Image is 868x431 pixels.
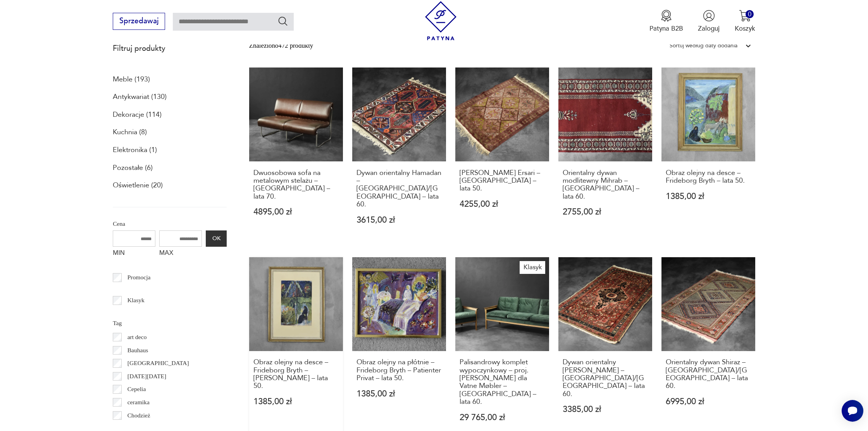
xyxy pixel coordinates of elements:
p: 3385,00 zł [563,405,648,414]
div: Znaleziono 472 produkty [249,41,313,51]
h3: Dywan orientalny Hamadan – [GEOGRAPHIC_DATA]/[GEOGRAPHIC_DATA] – lata 60. [356,169,442,209]
p: Promocja [127,272,151,282]
a: Sprzedawaj [113,19,165,25]
button: 0Koszyk [735,10,755,33]
img: Patyna - sklep z meblami i dekoracjami vintage [421,1,460,40]
p: 6995,00 zł [666,398,751,406]
p: Chodzież [127,410,150,421]
iframe: Smartsupp widget button [842,400,863,422]
a: Dywan orientalny Hamadan – Persja/Iran – lata 60.Dywan orientalny Hamadan – [GEOGRAPHIC_DATA]/[GE... [352,68,446,242]
a: Orientalny dywan modlitewny Mihrab – Pakistan – lata 60.Orientalny dywan modlitewny Mihrab – [GEO... [558,68,652,242]
p: 3615,00 zł [356,216,442,224]
h3: Obraz olejny na desce – Frideborg Bryth – [PERSON_NAME] – lata 50. [253,358,339,390]
p: Filtruj produkty [113,43,227,54]
p: Bauhaus [127,345,148,355]
p: Cepelia [127,384,146,394]
img: Ikonka użytkownika [703,10,715,22]
div: Sortuj według daty dodania [670,41,737,51]
button: OK [206,230,227,247]
img: Ikona koszyka [739,10,751,22]
p: 1385,00 zł [253,398,339,406]
h3: Palisandrowy komplet wypoczynkowy – proj. [PERSON_NAME] dla Vatne Møbler – [GEOGRAPHIC_DATA] – la... [460,358,545,406]
a: Oświetlenie (20) [113,179,163,192]
p: 4255,00 zł [460,200,545,208]
img: Ikona medalu [660,10,672,22]
a: Pozostałe (6) [113,161,153,175]
a: Antykwariat (130) [113,90,167,104]
p: 2755,00 zł [563,208,648,216]
h3: [PERSON_NAME] Ersari – [GEOGRAPHIC_DATA] – lata 50. [460,169,545,193]
label: MAX [159,247,202,261]
h3: Obraz olejny na płótnie – Frideborg Bryth – Patienter Privat – lata 50. [356,358,442,382]
p: 1385,00 zł [356,390,442,398]
button: Szukaj [277,16,289,27]
p: Tag [113,318,227,328]
button: Zaloguj [698,10,720,33]
h3: Obraz olejny na desce – Frideborg Bryth – lata 50. [666,169,751,185]
p: 29 765,00 zł [460,414,545,422]
p: art deco [127,332,147,342]
a: Dwuosobowa sofa na metalowym stelażu – Niemcy – lata 70.Dwuosobowa sofa na metalowym stelażu – [G... [249,68,343,242]
p: [DATE][DATE] [127,371,166,381]
a: Dekoracje (114) [113,108,162,121]
p: 4895,00 zł [253,208,339,216]
button: Patyna B2B [649,10,683,33]
a: Dywan turkmeński Ersari – Afganistan – lata 50.[PERSON_NAME] Ersari – [GEOGRAPHIC_DATA] – lata 50... [455,68,549,242]
p: [GEOGRAPHIC_DATA] [127,358,189,368]
h3: Dwuosobowa sofa na metalowym stelażu – [GEOGRAPHIC_DATA] – lata 70. [253,169,339,201]
h3: Orientalny dywan Shiraz – [GEOGRAPHIC_DATA]/[GEOGRAPHIC_DATA] – lata 60. [666,358,751,390]
h3: Dywan orientalny [PERSON_NAME] – [GEOGRAPHIC_DATA]/[GEOGRAPHIC_DATA] – lata 60. [563,358,648,398]
p: ceramika [127,397,150,407]
p: Cena [113,219,227,229]
p: Patyna B2B [649,24,683,33]
label: MIN [113,247,155,261]
a: Obraz olejny na desce – Frideborg Bryth – lata 50.Obraz olejny na desce – Frideborg Bryth – lata ... [661,68,755,242]
div: 0 [746,10,754,18]
p: 1385,00 zł [666,192,751,201]
p: Koszyk [735,24,755,33]
h3: Orientalny dywan modlitewny Mihrab – [GEOGRAPHIC_DATA] – lata 60. [563,169,648,201]
button: Sprzedawaj [113,13,165,30]
a: Meble (193) [113,73,150,86]
a: Ikona medaluPatyna B2B [649,10,683,33]
p: Zaloguj [698,24,720,33]
a: Elektronika (1) [113,144,157,157]
a: Kuchnia (8) [113,126,147,139]
p: Klasyk [127,295,145,305]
